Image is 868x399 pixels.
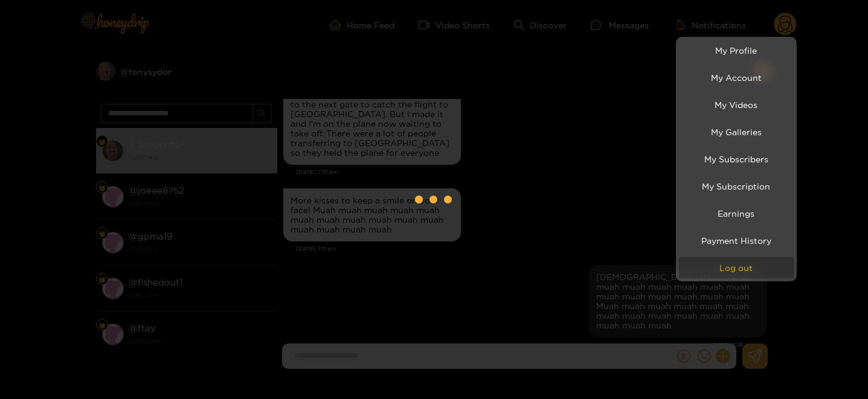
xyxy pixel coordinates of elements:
[679,40,794,61] a: My Profile
[679,230,794,251] a: Payment History
[679,94,794,115] a: My Videos
[679,176,794,197] a: My Subscription
[679,67,794,88] a: My Account
[679,148,794,170] a: My Subscribers
[679,121,794,142] a: My Galleries
[679,203,794,224] a: Earnings
[679,257,794,278] button: Log out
